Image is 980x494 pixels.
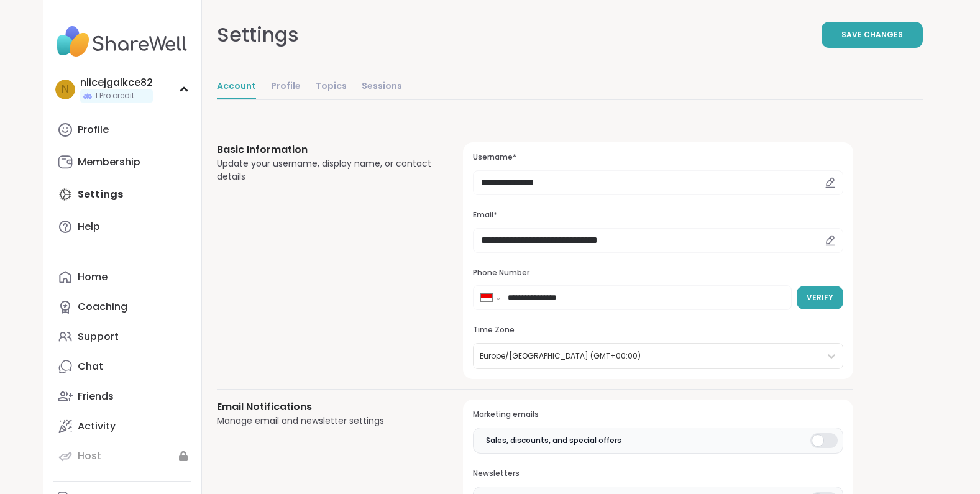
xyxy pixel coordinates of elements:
[841,29,903,40] span: Save Changes
[78,270,108,284] div: Home
[95,91,134,101] span: 1 Pro credit
[797,286,843,309] button: Verify
[78,155,140,169] div: Membership
[473,152,843,163] h3: Username*
[53,441,191,471] a: Host
[53,20,191,63] img: ShareWell Nav Logo
[807,292,833,303] span: Verify
[217,20,299,50] div: Settings
[53,352,191,382] a: Chat
[217,414,434,428] div: Manage email and newsletter settings
[473,325,843,336] h3: Time Zone
[78,300,127,314] div: Coaching
[53,322,191,352] a: Support
[78,449,101,463] div: Host
[53,382,191,411] a: Friends
[78,360,103,373] div: Chat
[473,268,843,278] h3: Phone Number
[217,400,434,414] h3: Email Notifications
[80,76,153,89] div: nlicejgalkce82
[78,220,100,234] div: Help
[53,262,191,292] a: Home
[271,75,301,99] a: Profile
[486,435,621,446] span: Sales, discounts, and special offers
[473,210,843,221] h3: Email*
[362,75,402,99] a: Sessions
[78,123,109,137] div: Profile
[62,81,69,98] span: n
[78,330,119,344] div: Support
[822,22,923,48] button: Save Changes
[53,115,191,145] a: Profile
[78,390,114,403] div: Friends
[217,157,434,183] div: Update your username, display name, or contact details
[316,75,347,99] a: Topics
[53,147,191,177] a: Membership
[78,419,116,433] div: Activity
[473,409,843,420] h3: Marketing emails
[53,292,191,322] a: Coaching
[473,469,843,479] h3: Newsletters
[53,212,191,242] a: Help
[53,411,191,441] a: Activity
[217,75,256,99] a: Account
[217,142,434,157] h3: Basic Information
